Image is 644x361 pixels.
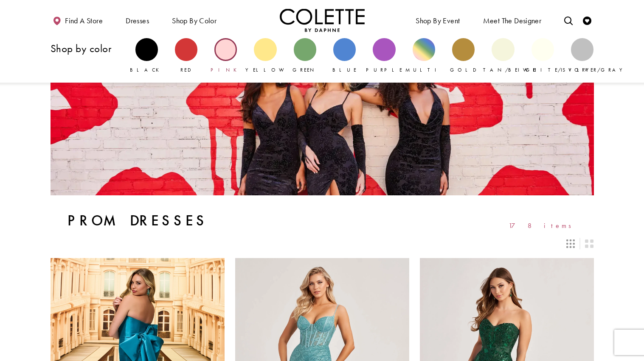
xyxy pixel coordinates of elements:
span: Tan/Beige [483,67,536,73]
h1: Prom Dresses [67,212,208,229]
span: Multi [405,67,442,73]
a: Blue [333,38,356,74]
span: Silver/Gray [562,67,627,73]
img: Colette by Daphne [280,8,365,32]
span: Switch layout to 3 columns [566,239,575,248]
span: Switch layout to 2 columns [585,239,593,248]
span: Dresses [124,8,151,32]
a: Black [135,38,158,74]
span: 178 items [509,222,577,229]
a: Red [175,38,197,74]
span: Yellow [245,67,288,73]
span: Blue [332,67,357,73]
a: Silver/Gray [571,38,593,74]
a: Find a store [51,8,105,32]
span: Gold [450,67,477,73]
span: Shop By Event [416,17,460,25]
span: Purple [366,67,402,73]
a: Gold [452,38,475,74]
a: Check Wishlist [581,8,593,32]
a: Visit Home Page [280,8,365,32]
span: Shop By Event [413,8,462,32]
h3: Shop by color [51,43,127,54]
a: Pink [214,38,237,74]
a: Purple [373,38,395,74]
span: Pink [211,67,241,73]
span: Meet the designer [483,17,542,25]
span: White/Ivory [523,67,593,73]
span: Dresses [126,17,149,25]
span: Green [292,67,318,73]
a: White/Ivory [532,38,554,74]
span: Shop by color [172,17,217,25]
a: Green [294,38,316,74]
span: Red [180,67,191,73]
a: Yellow [254,38,276,74]
a: Multi [413,38,435,74]
a: Toggle search [562,8,575,32]
a: Meet the designer [481,8,544,32]
div: Layout Controls [45,234,599,253]
a: Tan/Beige [492,38,514,74]
span: Find a store [65,17,103,25]
span: Black [130,67,163,73]
span: Shop by color [170,8,219,32]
